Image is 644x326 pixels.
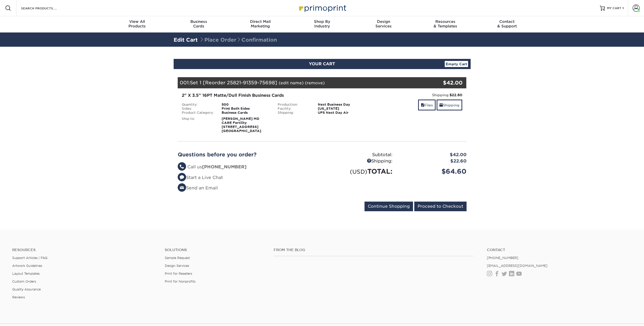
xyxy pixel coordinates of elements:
[274,111,314,115] div: Shipping:
[229,19,291,28] div: Marketing
[218,103,274,107] div: 500
[12,272,40,275] a: Layout Templates
[168,16,229,32] a: BusinessCards
[415,19,476,24] span: Resources
[291,19,353,24] span: Shop By
[437,100,462,110] a: Shipping
[415,16,476,32] a: Resources& Templates
[178,185,218,190] a: Send an Email
[106,19,168,28] div: Products
[12,295,25,299] a: Reviews
[279,80,304,85] a: (edit name)
[165,280,195,283] a: Print for Nonprofits
[12,280,36,283] a: Custom Orders
[415,19,476,28] div: & Templates
[178,117,218,133] div: Ship to:
[476,19,538,24] span: Contact
[322,152,396,158] div: Subtotal:
[178,152,318,158] h2: Questions before you order?
[476,19,538,28] div: & Support
[106,19,168,24] span: View All
[21,5,70,11] input: SEARCH PRODUCTS.....
[414,202,467,211] input: Proceed to Checkout
[222,117,261,133] strong: [PERSON_NAME] MD CARE Fertility [STREET_ADDRESS] [GEOGRAPHIC_DATA]
[487,256,518,260] a: [PHONE_NUMBER]
[314,103,370,107] div: Next Business Day
[350,168,367,175] small: (USD)
[106,16,168,32] a: View AllProducts
[178,111,218,115] div: Product Category:
[421,103,424,107] span: files
[178,103,218,107] div: Quantity:
[305,80,325,85] a: (remove)
[12,248,157,252] h4: Resources
[418,79,463,87] div: $42.00
[353,19,415,28] div: Services
[218,107,274,111] div: Print Both Sides
[168,19,229,28] div: Cards
[291,16,353,32] a: Shop ByIndustry
[314,111,370,115] div: UPS Next Day Air
[274,248,473,252] h4: From the Blog
[190,80,277,85] span: Set 1 [Reorder 25821-91359-75698]
[445,61,468,67] a: Empty Cart
[218,111,274,115] div: Business Cards
[291,19,353,28] div: Industry
[607,6,621,10] span: MY CART
[297,3,348,13] img: Primoprint
[178,175,223,180] a: Start a Live Chat
[418,100,436,110] a: Files
[622,6,624,10] span: 1
[182,92,366,99] div: 2" X 3.5" 16PT Matte/Dull Finish Business Cards
[322,167,396,176] div: TOTAL:
[168,19,229,24] span: Business
[12,264,42,268] a: Artwork Guidelines
[12,256,47,260] a: Support Articles | FAQ
[229,16,291,32] a: Direct MailMarketing
[353,16,415,32] a: DesignServices
[353,19,415,24] span: Design
[202,164,246,169] strong: [PHONE_NUMBER]
[396,167,470,176] div: $64.60
[178,77,418,88] div: 001:
[229,19,291,24] span: Direct Mail
[178,107,218,111] div: Sides:
[314,107,370,111] div: [US_STATE]
[199,37,277,43] span: Place Order Confirmation
[365,202,413,211] input: Continue Shopping
[165,272,192,275] a: Print for Resellers
[178,164,318,170] li: Call us
[322,158,396,165] div: Shipping:
[396,152,470,158] div: $42.00
[476,16,538,32] a: Contact& Support
[396,158,470,165] div: $22.60
[487,248,632,252] a: Contact
[165,248,266,252] h4: Solutions
[439,103,443,107] span: shipping
[12,287,41,291] a: Quality Assurance
[309,61,335,66] span: YOUR CART
[174,37,198,43] a: Edit Cart
[450,93,462,97] strong: $22.60
[274,103,314,107] div: Production:
[165,256,190,260] a: Sample Request
[487,264,548,268] a: [EMAIL_ADDRESS][DOMAIN_NAME]
[374,92,463,97] div: Shipping:
[165,264,189,268] a: Design Services
[274,107,314,111] div: Facility:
